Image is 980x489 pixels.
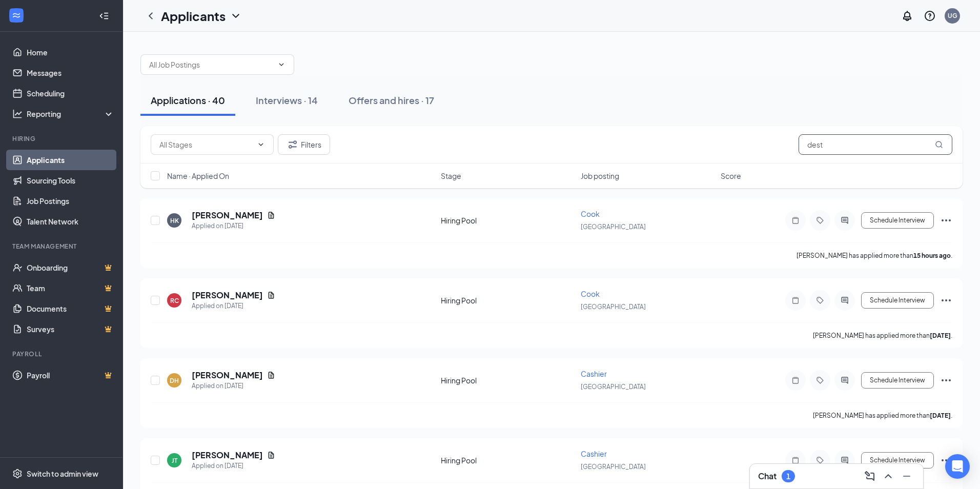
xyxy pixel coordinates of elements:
[27,257,114,278] a: OnboardingCrown
[267,371,275,379] svg: Document
[864,470,876,482] svg: ComposeMessage
[192,461,275,471] div: Applied on [DATE]
[441,375,575,385] div: Hiring Pool
[267,451,275,459] svg: Document
[267,211,275,219] svg: Document
[267,291,275,299] svg: Document
[924,10,936,22] svg: QuestionInfo
[789,376,802,384] svg: Note
[27,278,114,298] a: TeamCrown
[27,42,114,63] a: Home
[789,456,802,464] svg: Note
[581,449,607,458] span: Cashier
[27,298,114,319] a: DocumentsCrown
[786,472,790,481] div: 1
[814,376,826,384] svg: Tag
[192,290,263,301] h5: [PERSON_NAME]
[192,210,263,221] h5: [PERSON_NAME]
[721,171,741,181] span: Score
[913,252,951,259] b: 15 hours ago
[170,296,179,305] div: RC
[940,294,952,307] svg: Ellipses
[27,211,114,232] a: Talent Network
[27,468,98,479] div: Switch to admin view
[945,454,970,479] div: Open Intercom Messenger
[11,10,22,21] svg: WorkstreamLogo
[814,216,826,225] svg: Tag
[441,295,575,305] div: Hiring Pool
[814,456,826,464] svg: Tag
[161,7,226,25] h1: Applicants
[27,109,115,119] div: Reporting
[861,212,934,229] button: Schedule Interview
[12,134,112,143] div: Hiring
[882,470,894,482] svg: ChevronUp
[192,381,275,391] div: Applied on [DATE]
[172,456,177,465] div: JT
[99,11,109,21] svg: Collapse
[813,411,952,420] p: [PERSON_NAME] has applied more than .
[27,170,114,191] a: Sourcing Tools
[27,63,114,83] a: Messages
[901,10,913,22] svg: Notifications
[935,140,943,149] svg: MagnifyingGlass
[940,214,952,227] svg: Ellipses
[167,171,229,181] span: Name · Applied On
[441,455,575,465] div: Hiring Pool
[441,171,461,181] span: Stage
[27,365,114,385] a: PayrollCrown
[278,134,330,155] button: Filter Filters
[581,171,619,181] span: Job posting
[581,383,646,391] span: [GEOGRAPHIC_DATA]
[145,10,157,22] svg: ChevronLeft
[814,296,826,304] svg: Tag
[581,303,646,311] span: [GEOGRAPHIC_DATA]
[799,134,952,155] input: Search in applications
[581,209,600,218] span: Cook
[192,370,263,381] h5: [PERSON_NAME]
[230,10,242,22] svg: ChevronDown
[839,376,851,384] svg: ActiveChat
[12,350,112,358] div: Payroll
[170,376,179,385] div: DH
[581,463,646,471] span: [GEOGRAPHIC_DATA]
[901,470,913,482] svg: Minimize
[813,331,952,340] p: [PERSON_NAME] has applied more than .
[940,374,952,386] svg: Ellipses
[899,468,915,484] button: Minimize
[27,83,114,104] a: Scheduling
[839,216,851,225] svg: ActiveChat
[349,94,434,107] div: Offers and hires · 17
[151,94,225,107] div: Applications · 40
[930,332,951,339] b: [DATE]
[940,454,952,466] svg: Ellipses
[861,452,934,468] button: Schedule Interview
[862,468,878,484] button: ComposeMessage
[930,412,951,419] b: [DATE]
[581,223,646,231] span: [GEOGRAPHIC_DATA]
[839,296,851,304] svg: ActiveChat
[581,289,600,298] span: Cook
[789,216,802,225] svg: Note
[581,369,607,378] span: Cashier
[12,242,112,251] div: Team Management
[27,150,114,170] a: Applicants
[257,140,265,149] svg: ChevronDown
[758,471,777,482] h3: Chat
[149,59,273,70] input: All Job Postings
[861,372,934,389] button: Schedule Interview
[839,456,851,464] svg: ActiveChat
[192,450,263,461] h5: [PERSON_NAME]
[170,216,179,225] div: HK
[192,221,275,231] div: Applied on [DATE]
[159,139,253,150] input: All Stages
[192,301,275,311] div: Applied on [DATE]
[12,109,23,119] svg: Analysis
[27,191,114,211] a: Job Postings
[287,138,299,151] svg: Filter
[797,251,952,260] p: [PERSON_NAME] has applied more than .
[441,215,575,226] div: Hiring Pool
[861,292,934,309] button: Schedule Interview
[12,468,23,479] svg: Settings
